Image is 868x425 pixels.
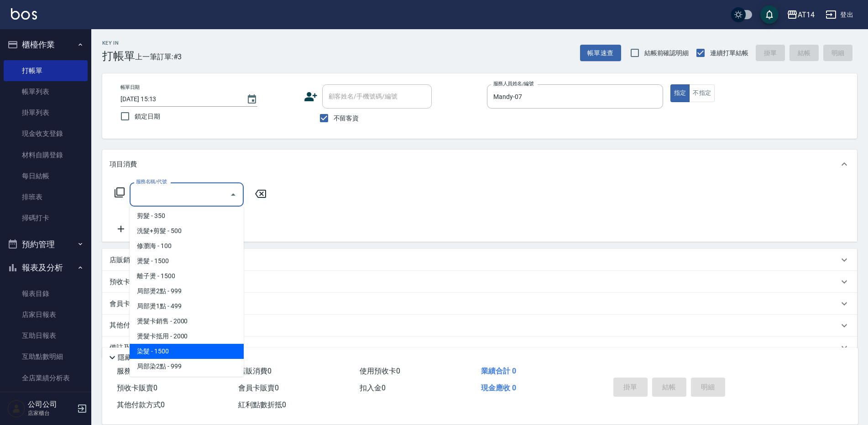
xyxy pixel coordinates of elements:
p: 店販銷售 [110,255,137,265]
span: 燙髮卡銷售 - 2000 [130,314,244,329]
button: 指定 [670,84,690,102]
div: 會員卡銷售 [102,293,857,315]
h2: Key In [102,40,135,46]
span: 洗髮+剪髮 - 500 [130,223,244,238]
div: 其他付款方式 [102,315,857,337]
button: 登出 [822,6,857,23]
button: Close [226,187,241,202]
button: AT14 [783,5,818,24]
a: 互助點數明細 [4,346,88,367]
span: 不留客資 [334,114,359,123]
span: 染髮 - 1500 [130,344,244,359]
img: Person [7,399,26,418]
span: 局部染2點 - 999 [130,359,244,374]
span: 燙髮卡抵用 - 2000 [130,329,244,344]
span: 預收卡販賣 0 [117,384,157,392]
span: 其他付款方式 0 [117,400,165,409]
button: 櫃檯作業 [4,33,88,57]
span: 局部燙1點 - 499 [130,299,244,314]
span: 使用預收卡 0 [360,367,400,375]
p: 隱藏業績明細 [118,353,159,363]
a: 店家日報表 [4,304,88,325]
a: 報表目錄 [4,283,88,304]
p: 其他付款方式 [110,321,155,331]
span: 局部染1點 - 499 [130,374,244,389]
a: 打帳單 [4,60,88,81]
span: 燙髮 - 1500 [130,254,244,269]
div: AT14 [798,9,815,21]
a: 材料自購登錄 [4,145,88,166]
label: 帳單日期 [120,84,140,91]
p: 預收卡販賣 [110,277,144,287]
span: 現金應收 0 [481,384,516,392]
a: 帳單列表 [4,81,88,102]
a: 設計師日報表 [4,389,88,409]
button: 不指定 [689,84,715,102]
a: 現金收支登錄 [4,123,88,144]
span: 剪髮 - 350 [130,208,244,223]
span: 會員卡販賣 0 [238,384,279,392]
label: 服務名稱/代號 [136,178,167,185]
span: 局部燙2點 - 999 [130,284,244,299]
span: 紅利點數折抵 0 [238,400,286,409]
p: 項目消費 [110,160,137,169]
div: 項目消費 [102,150,857,179]
a: 全店業績分析表 [4,368,88,389]
span: 服務消費 0 [117,367,150,375]
div: 預收卡販賣 [102,271,857,293]
a: 掃碼打卡 [4,207,88,228]
img: Logo [11,8,37,20]
h3: 打帳單 [102,50,135,62]
a: 互助日報表 [4,325,88,346]
button: 帳單速查 [580,45,621,62]
a: 掛單列表 [4,102,88,123]
span: 店販消費 0 [238,367,272,375]
label: 服務人員姓名/編號 [493,80,533,87]
a: 每日結帳 [4,166,88,187]
button: 預約管理 [4,233,88,256]
button: save [760,5,779,24]
p: 備註及來源 [110,343,144,352]
button: Choose date, selected date is 2025-10-14 [241,88,263,110]
span: 扣入金 0 [360,384,386,392]
p: 店家櫃台 [28,409,74,417]
button: 報表及分析 [4,256,88,280]
span: 鎖定日期 [135,112,160,121]
h5: 公司公司 [28,400,74,409]
div: 店販銷售 [102,249,857,271]
input: YYYY/MM/DD hh:mm [120,92,237,107]
span: 上一筆訂單:#3 [135,51,182,62]
span: 離子燙 - 1500 [130,269,244,284]
span: 業績合計 0 [481,367,516,375]
a: 排班表 [4,187,88,207]
span: 結帳前確認明細 [644,48,689,58]
p: 會員卡銷售 [110,299,144,309]
div: 備註及來源 [102,337,857,358]
span: 修瀏海 - 100 [130,238,244,254]
span: 連續打單結帳 [710,48,748,58]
